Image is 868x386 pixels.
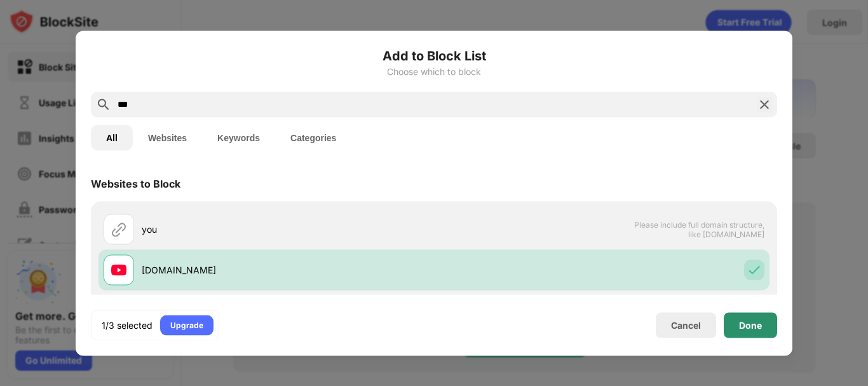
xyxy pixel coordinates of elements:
button: All [91,125,133,150]
img: url.svg [111,221,126,237]
div: Upgrade [170,319,203,331]
div: Done [739,320,762,330]
div: Choose which to block [91,66,777,76]
img: favicons [111,262,126,277]
div: Websites to Block [91,177,180,190]
button: Categories [275,125,351,150]
div: Cancel [671,320,701,331]
button: Websites [133,125,202,150]
div: [DOMAIN_NAME] [142,263,434,277]
h6: Add to Block List [91,46,777,65]
div: 1/3 selected [102,319,153,331]
div: you [142,223,434,236]
img: search.svg [96,97,111,112]
button: Keywords [202,125,275,150]
span: Please include full domain structure, like [DOMAIN_NAME] [634,219,764,238]
img: search-close [757,97,772,112]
